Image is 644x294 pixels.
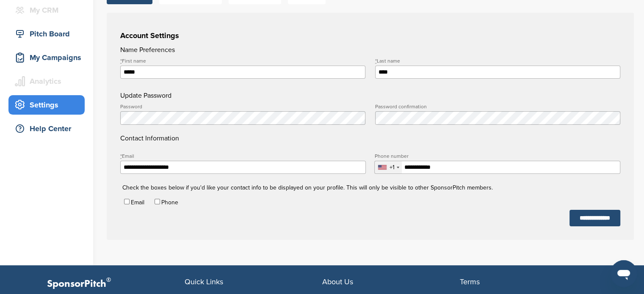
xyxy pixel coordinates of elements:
div: Analytics [13,74,85,89]
a: My CRM [8,0,85,20]
abbr: required [120,58,122,64]
div: Pitch Board [13,26,85,41]
span: Quick Links [185,277,223,286]
h4: Name Preferences [120,45,620,55]
div: My Campaigns [13,50,85,65]
span: ® [106,275,111,285]
a: My Campaigns [8,48,85,67]
a: Analytics [8,71,85,91]
div: Selected country [375,161,402,173]
div: Settings [13,97,85,113]
div: Help Center [13,121,85,136]
abbr: required [375,58,377,64]
a: Pitch Board [8,24,85,44]
h4: Contact Information [120,104,620,143]
label: Email [131,199,144,206]
span: Terms [460,277,480,286]
label: Email [120,154,366,159]
span: About Us [322,277,353,286]
a: Help Center [8,119,85,138]
label: Password confirmation [375,104,620,109]
abbr: required [120,153,122,159]
label: Phone [161,199,178,206]
label: Password [120,104,365,109]
p: SponsorPitch [47,278,185,290]
label: Phone number [374,154,620,159]
div: +1 [389,165,394,170]
h4: Update Password [120,91,620,101]
a: Settings [8,95,85,115]
h3: Account Settings [120,30,620,41]
label: Last name [375,58,620,63]
div: My CRM [13,3,85,18]
iframe: Button to launch messaging window [610,260,637,287]
label: First name [120,58,365,63]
